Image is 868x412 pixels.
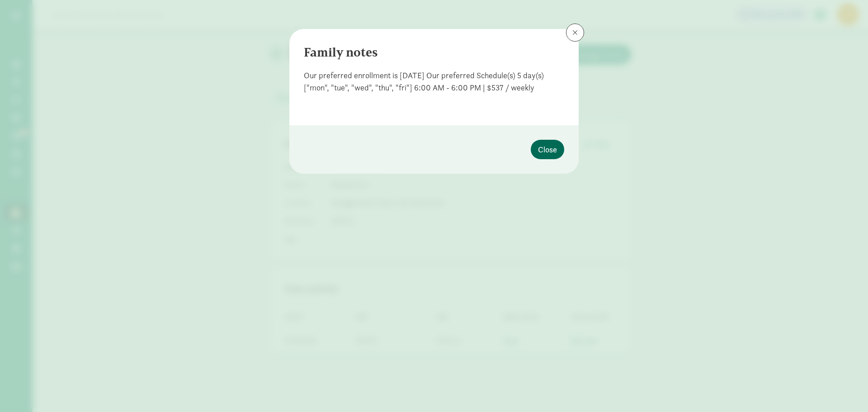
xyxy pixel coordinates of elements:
span: Close [538,143,557,156]
iframe: Chat Widget [823,369,868,412]
div: Our preferred enrollment is [DATE] Our preferred Schedule(s) 5 day(s) ["mon", "tue", "wed", "thu"... [304,69,564,94]
div: Family notes [304,43,564,62]
button: Close [531,140,564,159]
